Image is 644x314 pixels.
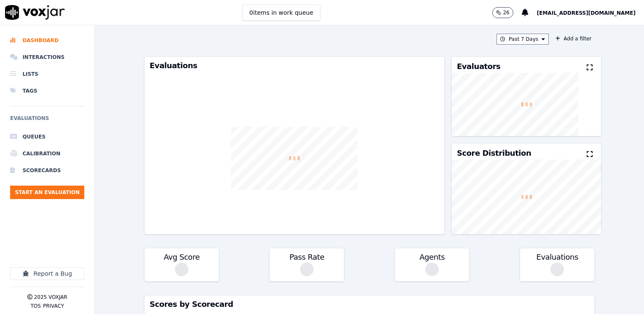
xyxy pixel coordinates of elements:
[10,66,84,82] a: Lists
[150,253,214,261] h3: Avg Score
[34,294,67,301] p: 2025 Voxjar
[492,7,513,18] button: 26
[525,253,589,261] h3: Evaluations
[503,9,509,16] p: 26
[5,5,65,20] img: voxjar logo
[10,32,84,49] a: Dashboard
[400,253,464,261] h3: Agents
[457,149,531,157] h3: Score Distribution
[552,34,595,44] button: Add a filter
[10,49,84,66] a: Interactions
[242,5,321,21] button: 0items in work queue
[492,7,521,18] button: 26
[537,8,644,18] button: [EMAIL_ADDRESS][DOMAIN_NAME]
[10,267,84,280] button: Report a Bug
[30,303,40,309] button: TOS
[275,253,339,261] h3: Pass Rate
[537,10,636,16] span: [EMAIL_ADDRESS][DOMAIN_NAME]
[10,82,84,99] a: Tags
[10,145,84,162] a: Calibration
[496,34,549,45] button: Past 7 Days
[43,303,64,309] button: Privacy
[150,301,589,308] h3: Scores by Scorecard
[10,128,84,145] a: Queues
[10,113,84,128] h6: Evaluations
[150,62,439,69] h3: Evaluations
[10,162,84,179] a: Scorecards
[457,63,500,70] h3: Evaluators
[10,186,84,199] button: Start an Evaluation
